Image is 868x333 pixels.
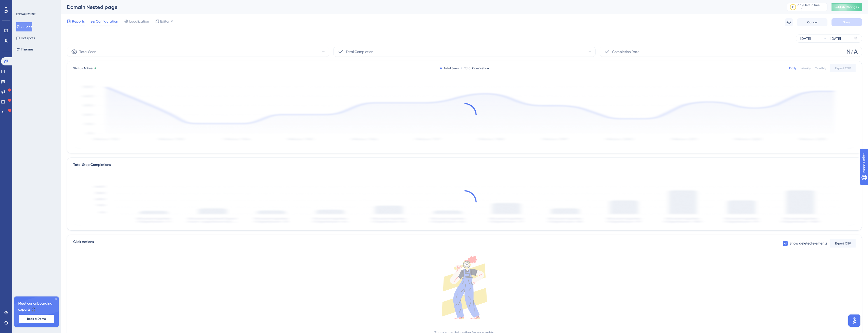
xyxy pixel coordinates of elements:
[797,18,827,26] button: Cancel
[588,48,591,56] span: -
[830,64,856,72] button: Export CSV
[789,66,797,70] div: Daily
[79,49,96,55] span: Total Seen
[322,48,325,56] span: -
[792,5,795,9] div: 15
[807,20,818,24] span: Cancel
[830,36,841,42] div: [DATE]
[612,49,639,55] span: Completion Rate
[67,4,774,11] div: Domain Nested page
[800,36,811,42] div: [DATE]
[346,49,373,55] span: Total Completion
[83,66,93,70] span: Active
[843,20,850,24] span: Save
[27,317,46,321] span: Book a Demo
[16,12,35,16] div: ENGAGEMENT
[835,5,859,9] span: Publish Changes
[16,45,33,54] button: Themes
[18,301,55,313] span: Meet our onboarding experts 🎧
[129,18,149,24] span: Localization
[12,1,32,7] span: Need Help?
[798,3,826,11] div: days left in free trial
[440,66,459,70] div: Total Seen
[16,22,32,31] button: Guides
[789,240,827,247] span: Show deleted elements
[847,313,862,328] iframe: UserGuiding AI Assistant Launcher
[16,33,35,43] button: Hotspots
[72,18,85,24] span: Reports
[96,18,118,24] span: Configuration
[846,48,858,56] span: N/A
[830,239,856,248] button: Export CSV
[835,66,851,70] span: Export CSV
[160,18,170,24] span: Editor
[815,66,826,70] div: Monthly
[19,315,54,323] button: Book a Demo
[73,239,94,248] span: Click Actions
[461,66,489,70] div: Total Completion
[832,3,862,11] button: Publish Changes
[801,66,811,70] div: Weekly
[835,241,851,246] span: Export CSV
[832,18,862,26] button: Save
[73,66,93,70] span: Status:
[73,162,111,168] div: Total Step Completions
